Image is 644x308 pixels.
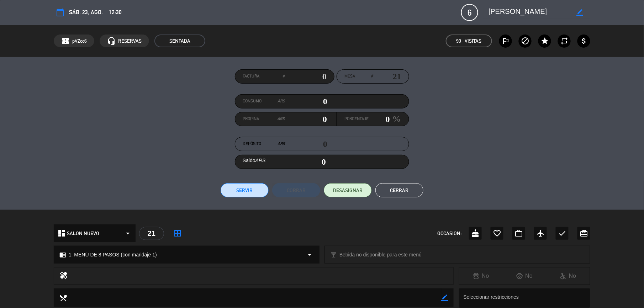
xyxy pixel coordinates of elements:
button: Cerrar [375,183,423,197]
input: 0 [285,114,327,124]
em: # [283,73,285,80]
span: sáb. 23, ago. [69,8,103,17]
i: border_all [173,229,182,238]
div: No [503,271,547,281]
span: SALON NUEVO [67,229,99,238]
span: RESERVAS [118,37,142,45]
span: pVZcc6 [72,37,87,45]
label: Porcentaje [344,116,369,123]
i: check [558,229,566,238]
input: 0 [369,114,390,124]
input: number [373,71,401,82]
span: 1. MENÚ DE 8 PASOS (con maridaje 1) [69,251,157,259]
i: favorite_border [493,229,501,238]
span: 90 [456,37,461,45]
span: Bebida no disponible para este menú [339,251,422,259]
i: chrome_reader_mode [59,251,66,258]
i: block [521,37,529,45]
span: DESASIGNAR [333,187,363,194]
label: Saldo [243,156,266,165]
span: SENTADA [154,34,205,47]
i: dashboard [57,229,66,238]
input: 0 [285,96,327,107]
em: Visitas [465,37,482,45]
i: healing [59,271,68,281]
i: border_color [442,294,448,301]
i: local_dining [59,294,67,302]
label: Factura [243,73,285,80]
button: Servir [221,183,269,197]
span: confirmation_number [61,37,70,45]
i: headset_mic [107,37,116,45]
button: calendar_today [54,6,67,19]
i: arrow_drop_down [305,250,314,259]
em: ARS [277,116,285,123]
input: 0 [285,71,327,82]
div: 21 [139,227,164,240]
span: 6 [461,4,478,21]
i: work_outline [514,229,523,238]
i: arrow_drop_down [123,229,132,238]
div: No [547,271,590,281]
label: Propina [243,116,285,123]
em: # [371,73,373,80]
i: star [540,37,549,45]
i: outlined_flag [501,37,510,45]
em: % [390,112,401,126]
em: ARS [278,140,285,148]
button: DESASIGNAR [324,183,372,197]
label: Depósito [243,140,285,148]
i: border_color [577,9,584,16]
i: card_giftcard [580,229,588,238]
span: OCCASION: [437,229,461,238]
i: cake [471,229,480,238]
i: local_bar [330,251,337,258]
label: Consumo [243,98,285,105]
i: attach_money [580,37,588,45]
span: Mesa [344,73,355,80]
em: ARS [255,158,266,163]
em: ARS [278,98,285,105]
div: No [459,271,503,281]
i: repeat [560,37,569,45]
span: 12:30 [109,8,122,17]
button: Cobrar [272,183,320,197]
i: calendar_today [56,8,64,17]
i: airplanemode_active [536,229,545,238]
